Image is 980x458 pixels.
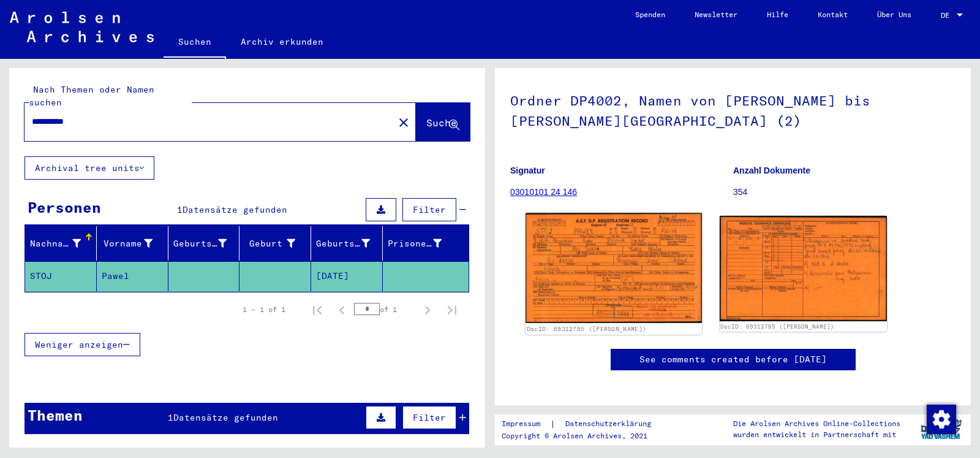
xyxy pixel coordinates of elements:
[413,204,446,215] span: Filter
[720,216,888,321] img: 002.jpg
[30,237,81,250] div: Nachname
[164,27,226,59] a: Suchen
[733,429,900,440] p: wurden entwickelt in Partnerschaft mit
[927,405,956,434] img: Zustimmung ändern
[305,297,330,322] button: First page
[388,237,442,250] div: Prisoner #
[391,110,416,134] button: Clear
[244,234,311,253] div: Geburt‏
[502,430,666,441] p: Copyright © Arolsen Archives, 2021
[720,323,834,330] a: DocID: 69312785 ([PERSON_NAME])
[183,204,287,215] span: Datensätze gefunden
[354,303,415,315] div: of 1
[239,226,311,261] mat-header-cell: Geburt‏
[926,404,956,433] div: Zustimmung ändern
[24,333,140,356] button: Weniger anzeigen
[168,412,173,423] span: 1
[173,412,278,423] span: Datensätze gefunden
[243,304,285,315] div: 1 – 1 of 1
[177,204,183,215] span: 1
[396,115,411,130] mat-icon: close
[733,166,810,175] b: Anzahl Dokumente
[502,418,550,430] a: Impressum
[29,84,154,108] mat-label: Nach Themen oder Namen suchen
[25,261,97,291] mat-cell: STOJ
[28,404,83,426] div: Themen
[527,326,646,333] a: DocID: 69312785 ([PERSON_NAME])
[311,226,383,261] mat-header-cell: Geburtsdatum
[102,237,153,250] div: Vorname
[97,226,168,261] mat-header-cell: Vorname
[97,261,168,291] mat-cell: Pawel
[415,297,440,322] button: Next page
[510,187,577,197] a: 03010101 24 146
[25,226,97,261] mat-header-cell: Nachname
[402,406,456,429] button: Filter
[526,213,701,323] img: 001.jpg
[510,72,956,147] h1: Ordner DP4002, Namen von [PERSON_NAME] bis [PERSON_NAME][GEOGRAPHIC_DATA] (2)
[316,237,370,250] div: Geburtsdatum
[226,27,338,56] a: Archiv erkunden
[388,234,457,253] div: Prisoner #
[24,156,154,180] button: Archival tree units
[173,234,243,253] div: Geburtsname
[311,261,383,291] mat-cell: [DATE]
[733,186,956,199] p: 354
[413,412,446,423] span: Filter
[556,418,666,430] a: Datenschutzerklärung
[30,234,96,253] div: Nachname
[35,339,123,350] span: Weniger anzeigen
[173,237,227,250] div: Geburtsname
[402,198,456,221] button: Filter
[440,297,464,322] button: Last page
[383,226,469,261] mat-header-cell: Prisoner #
[316,234,385,253] div: Geburtsdatum
[244,237,295,250] div: Geburt‏
[639,353,827,366] a: See comments created before [DATE]
[941,11,954,20] span: DE
[416,103,470,141] button: Suche
[502,418,666,430] div: |
[330,297,354,322] button: Previous page
[102,234,168,253] div: Vorname
[733,418,900,429] p: Die Arolsen Archives Online-Collections
[918,414,964,445] img: yv_logo.png
[426,116,457,129] span: Suche
[510,166,545,175] b: Signatur
[168,226,240,261] mat-header-cell: Geburtsname
[28,196,101,218] div: Personen
[10,12,154,42] img: Arolsen_neg.svg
